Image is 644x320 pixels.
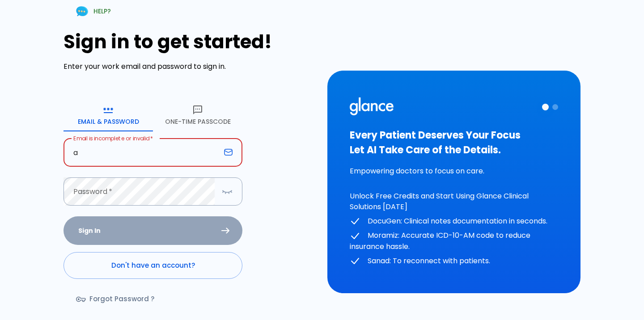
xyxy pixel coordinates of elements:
[153,99,242,131] button: One-Time Passcode
[350,216,558,227] p: DocuGen: Clinical notes documentation in seconds.
[64,139,220,167] input: dr.ahmed@clinic.com
[350,166,558,177] p: Empowering doctors to focus on care.
[73,135,153,142] label: Email is incomplete or invalid
[64,61,317,72] p: Enter your work email and password to sign in.
[64,286,169,312] a: Forgot Password ?
[350,256,558,267] p: Sanad: To reconnect with patients.
[64,99,153,131] button: Email & Password
[74,4,90,19] img: Chat Support
[350,191,558,212] p: Unlock Free Credits and Start Using Glance Clinical Solutions [DATE]
[350,230,558,252] p: Moramiz: Accurate ICD-10-AM code to reduce insurance hassle.
[64,31,317,53] h1: Sign in to get started!
[350,128,558,157] h3: Every Patient Deserves Your Focus Let AI Take Care of the Details.
[64,252,242,279] a: Don't have an account?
